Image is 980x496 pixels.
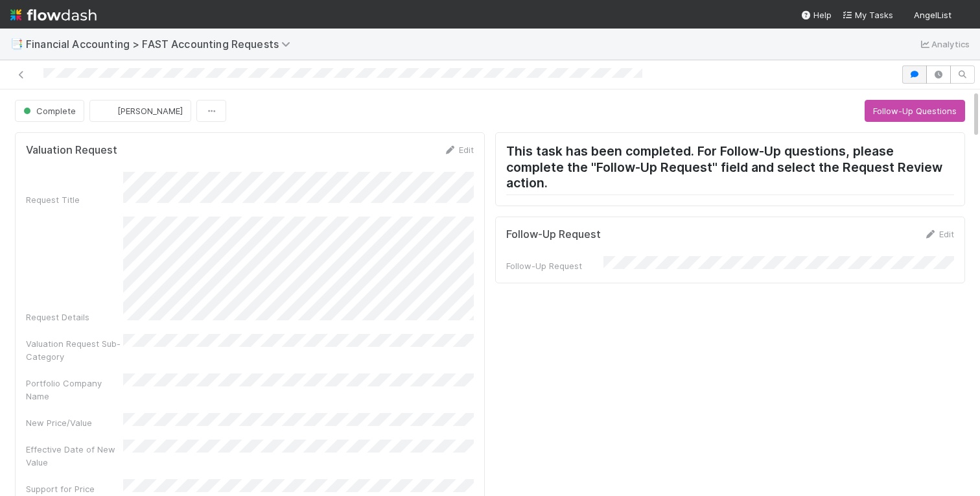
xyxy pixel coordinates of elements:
[918,36,970,52] a: Analytics
[842,8,893,21] a: My Tasks
[26,416,123,429] div: New Price/Value
[26,311,123,324] div: Request Details
[26,337,123,363] div: Valuation Request Sub-Category
[506,143,954,195] h2: This task has been completed. For Follow-Up questions, please complete the "Follow-Up Request" fi...
[914,10,951,20] span: AngelList
[26,377,123,403] div: Portfolio Company Name
[506,228,601,241] h5: Follow-Up Request
[117,106,183,116] span: [PERSON_NAME]
[15,100,84,122] button: Complete
[26,443,123,469] div: Effective Date of New Value
[100,104,113,117] img: avatar_e5ec2f5b-afc7-4357-8cf1-2139873d70b1.png
[800,8,832,21] div: Help
[924,229,954,239] a: Edit
[957,9,970,22] img: avatar_784ea27d-2d59-4749-b480-57d513651deb.png
[10,38,23,49] span: 📑
[21,106,76,116] span: Complete
[89,100,191,122] button: [PERSON_NAME]
[10,4,97,26] img: logo-inverted-e16ddd16eac7371096b0.svg
[842,10,893,20] span: My Tasks
[865,100,965,122] button: Follow-Up Questions
[26,193,123,206] div: Request Title
[26,144,117,157] h5: Valuation Request
[443,145,474,155] a: Edit
[506,259,603,272] div: Follow-Up Request
[26,38,297,51] span: Financial Accounting > FAST Accounting Requests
